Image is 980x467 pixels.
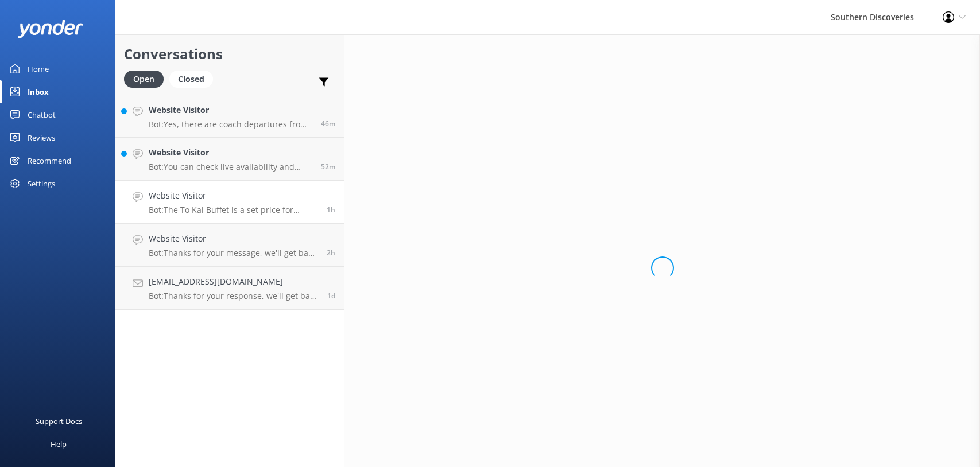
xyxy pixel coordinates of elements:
[28,103,56,126] div: Chatbot
[149,291,319,301] p: Bot: Thanks for your response, we'll get back to you as soon as we can during opening hours.
[149,104,312,116] h4: Website Visitor
[115,267,344,310] a: [EMAIL_ADDRESS][DOMAIN_NAME]Bot:Thanks for your response, we'll get back to you as soon as we can...
[28,172,55,195] div: Settings
[28,57,49,80] div: Home
[28,126,55,149] div: Reviews
[149,232,318,245] h4: Website Visitor
[28,149,71,172] div: Recommend
[51,433,67,456] div: Help
[124,71,164,88] div: Open
[115,224,344,267] a: Website VisitorBot:Thanks for your message, we'll get back to you as soon as we can. You're also ...
[149,146,312,159] h4: Website Visitor
[327,291,335,301] span: Sep 29 2025 10:40pm (UTC +13:00) Pacific/Auckland
[115,95,344,138] a: Website VisitorBot:Yes, there are coach departures from Te Anau for the Milford Sound Coach and N...
[149,205,318,215] p: Bot: The To Kai Buffet is a set price for adults and children, with infants dining for free.
[327,205,335,215] span: Oct 01 2025 04:49pm (UTC +13:00) Pacific/Auckland
[36,410,82,433] div: Support Docs
[149,119,312,130] p: Bot: Yes, there are coach departures from Te Anau for the Milford Sound Coach and Nature Cruise. ...
[115,181,344,224] a: Website VisitorBot:The To Kai Buffet is a set price for adults and children, with infants dining ...
[124,43,335,65] h2: Conversations
[321,162,335,172] span: Oct 01 2025 05:22pm (UTC +13:00) Pacific/Auckland
[149,275,319,288] h4: [EMAIL_ADDRESS][DOMAIN_NAME]
[149,189,318,202] h4: Website Visitor
[149,162,312,172] p: Bot: You can check live availability and book your Milford Sound adventure on our website.
[321,119,335,129] span: Oct 01 2025 05:27pm (UTC +13:00) Pacific/Auckland
[28,80,49,103] div: Inbox
[327,248,335,258] span: Oct 01 2025 03:36pm (UTC +13:00) Pacific/Auckland
[17,20,83,38] img: yonder-white-logo.png
[149,248,318,258] p: Bot: Thanks for your message, we'll get back to you as soon as we can. You're also welcome to kee...
[115,138,344,181] a: Website VisitorBot:You can check live availability and book your Milford Sound adventure on our w...
[169,71,213,88] div: Closed
[124,72,169,85] a: Open
[169,72,219,85] a: Closed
